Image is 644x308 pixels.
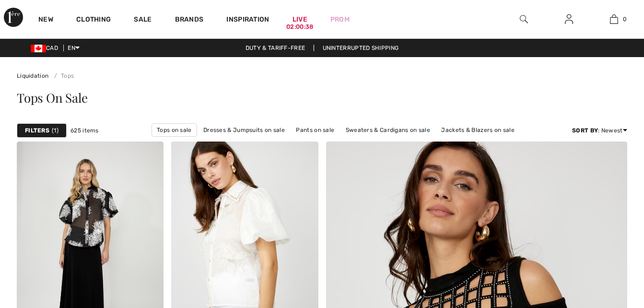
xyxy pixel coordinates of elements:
[286,23,313,32] div: 02:00:38
[293,14,307,24] a: Live02:00:38
[175,15,204,25] a: Brands
[152,123,197,137] a: Tops on sale
[572,127,598,134] strong: Sort By
[76,15,111,25] a: Clothing
[31,45,62,51] span: CAD
[52,126,59,135] span: 1
[291,124,339,136] a: Pants on sale
[17,72,48,79] a: Liquidation
[199,124,290,136] a: Dresses & Jumpsuits on sale
[17,89,87,106] span: Tops On Sale
[623,15,627,24] span: 0
[330,14,350,24] a: Prom
[557,13,581,25] a: Sign In
[134,15,152,25] a: Sale
[565,13,573,25] img: My Info
[329,137,391,149] a: Outerwear on sale
[583,236,634,260] iframe: Opens a widget where you can chat to one of our agents
[610,13,618,25] img: My Bag
[68,45,80,51] span: EN
[4,8,23,27] img: 1ère Avenue
[520,13,528,25] img: search the website
[572,126,627,135] div: : Newest
[436,124,519,136] a: Jackets & Blazers on sale
[341,124,435,136] a: Sweaters & Cardigans on sale
[38,15,53,25] a: New
[280,137,328,149] a: Skirts on sale
[50,72,74,79] a: Tops
[226,15,269,25] span: Inspiration
[592,13,636,25] a: 0
[31,45,46,52] img: Canadian Dollar
[25,126,49,135] strong: Filters
[70,126,99,135] span: 625 items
